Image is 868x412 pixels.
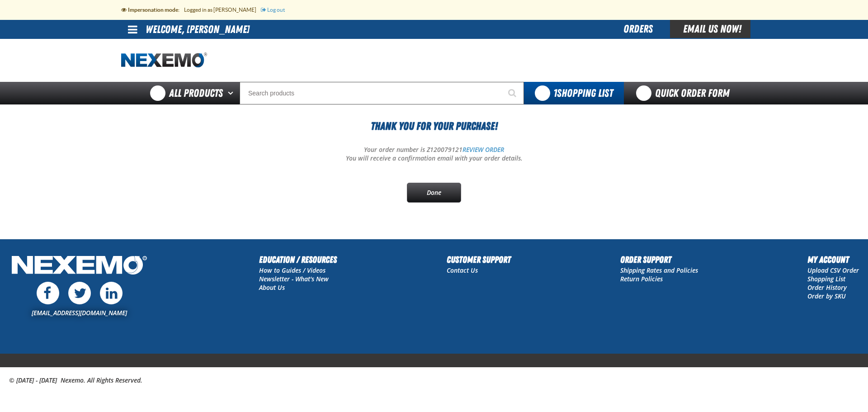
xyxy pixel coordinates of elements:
h1: Thank You For Your Purchase! [121,118,747,134]
button: Open All Products pages [225,82,240,104]
button: You have 1 Shopping List. Open to view details [524,82,624,104]
a: Done [407,183,461,203]
a: [EMAIL_ADDRESS][DOMAIN_NAME] [32,308,127,317]
div: Email Us Now! [670,20,750,38]
li: Logged in as [PERSON_NAME] [184,2,261,18]
img: Nexemo logo [121,52,207,68]
span: All Products [169,85,223,101]
a: Order History [807,283,847,292]
a: Order by SKU [807,292,846,300]
img: Nexemo Logo [9,253,150,279]
p: Your order number is Z120079121 [121,146,747,154]
a: REVIEW ORDER [462,145,504,154]
h2: My Account [807,253,859,266]
a: Contact Us [447,266,478,275]
a: About Us [259,283,285,292]
a: Shopping List [807,275,845,283]
a: How to Guides / Videos [259,266,325,275]
p: You will receive a confirmation email with your order details. [121,154,747,163]
h2: Order Support [620,253,698,266]
li: Welcome, [PERSON_NAME] [146,20,250,39]
button: Start Searching [501,82,524,104]
h2: Education / Resources [259,253,337,266]
a: Home [121,52,207,68]
a: Quick Order Form [624,82,746,104]
input: Search [240,82,524,104]
a: Log out [261,7,285,13]
a: Shipping Rates and Policies [620,266,698,275]
a: Return Policies [620,275,663,283]
div: Orders [602,20,670,38]
a: Newsletter - What's New [259,275,329,283]
h2: Customer Support [447,253,511,266]
span: Shopping List [553,87,613,99]
a: Upload CSV Order [807,266,859,275]
li: Impersonation mode: [121,2,184,18]
strong: 1 [553,87,557,99]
